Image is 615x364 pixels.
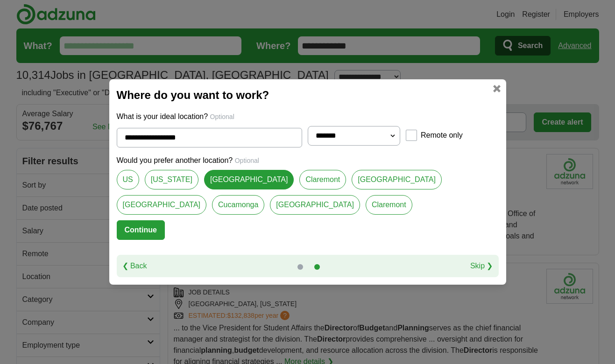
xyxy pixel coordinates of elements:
[204,170,294,189] a: [GEOGRAPHIC_DATA]
[117,220,165,240] button: Continue
[212,195,264,215] a: Cucamonga
[470,260,493,272] a: Skip ❯
[299,170,346,189] a: Claremont
[117,87,499,104] h2: Where do you want to work?
[117,195,207,215] a: [GEOGRAPHIC_DATA]
[352,170,442,189] a: [GEOGRAPHIC_DATA]
[210,113,234,120] span: Optional
[145,170,198,189] a: [US_STATE]
[117,155,499,166] p: Would you prefer another location?
[117,111,499,122] p: What is your ideal location?
[270,195,360,215] a: [GEOGRAPHIC_DATA]
[421,130,463,141] label: Remote only
[366,195,412,215] a: Claremont
[235,157,259,164] span: Optional
[117,170,139,189] a: US
[122,260,147,272] a: ❮ Back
